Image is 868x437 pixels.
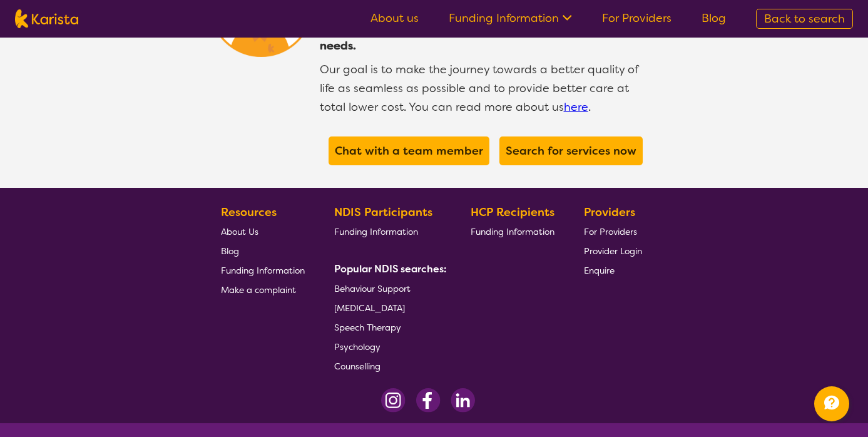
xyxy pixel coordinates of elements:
[764,11,845,26] span: Back to search
[702,11,726,26] a: Blog
[471,222,554,241] a: Funding Information
[564,100,588,115] a: here
[334,205,432,220] b: NDIS Participants
[320,54,653,116] p: Our goal is to make the journey towards a better quality of life as seamless as possible and to p...
[334,298,442,317] a: [MEDICAL_DATA]
[334,356,442,376] a: Counselling
[334,317,442,337] a: Speech Therapy
[381,388,406,413] img: Instagram
[221,222,305,241] a: About Us
[756,9,853,29] a: Back to search
[584,265,615,276] span: Enquire
[334,302,405,314] span: [MEDICAL_DATA]
[334,283,411,294] span: Behaviour Support
[334,341,380,352] span: Psychology
[471,205,554,220] b: HCP Recipients
[584,241,642,260] a: Provider Login
[584,222,642,241] a: For Providers
[334,279,442,298] a: Behaviour Support
[334,226,418,237] span: Funding Information
[221,265,305,276] span: Funding Information
[584,226,637,237] span: For Providers
[334,222,442,241] a: Funding Information
[334,322,401,333] span: Speech Therapy
[334,361,380,372] span: Counselling
[334,337,442,356] a: Psychology
[584,205,635,220] b: Providers
[584,260,642,280] a: Enquire
[584,245,642,257] span: Provider Login
[221,241,305,260] a: Blog
[334,262,447,275] b: Popular NDIS searches:
[416,388,441,413] img: Facebook
[814,386,849,421] button: Channel Menu
[506,143,636,158] b: Search for services now
[471,226,554,237] span: Funding Information
[449,11,572,26] a: Funding Information
[221,260,305,280] a: Funding Information
[221,245,239,257] span: Blog
[503,140,640,162] a: Search for services now
[15,9,78,28] img: Karista logo
[602,11,671,26] a: For Providers
[221,280,305,299] a: Make a complaint
[221,284,296,296] span: Make a complaint
[221,226,258,237] span: About Us
[221,205,277,220] b: Resources
[451,388,475,413] img: LinkedIn
[335,143,483,158] b: Chat with a team member
[370,11,419,26] a: About us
